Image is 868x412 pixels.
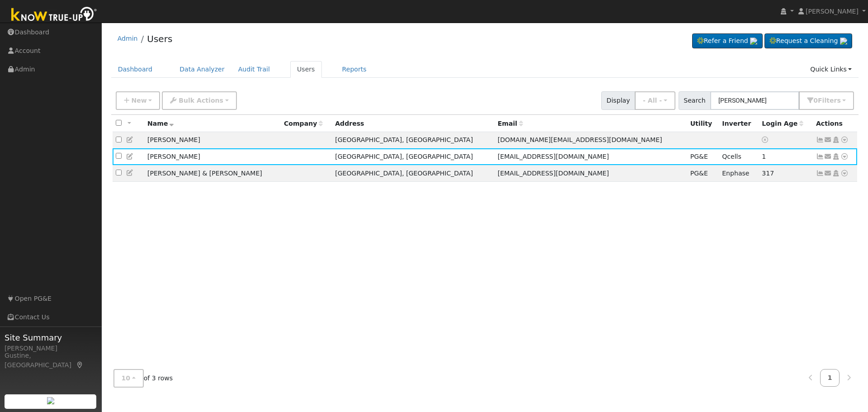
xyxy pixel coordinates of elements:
[162,91,236,110] button: Bulk Actions
[840,152,849,161] a: Other actions
[840,135,849,145] a: Other actions
[76,361,84,369] a: Map
[47,397,54,404] img: retrieve
[147,33,172,44] a: Users
[335,119,491,128] div: Address
[690,153,708,160] span: PG&E
[710,91,799,110] input: Search
[750,38,757,45] img: retrieve
[803,61,859,78] a: Quick Links
[690,170,708,177] span: PG&E
[498,120,523,127] span: Email
[144,148,281,165] td: [PERSON_NAME]
[762,120,803,127] span: Days since last login
[5,331,97,344] span: Site Summary
[820,369,840,387] a: 1
[332,132,495,149] td: [GEOGRAPHIC_DATA], [GEOGRAPHIC_DATA]
[7,5,102,25] img: Know True-Up
[816,119,854,128] div: Actions
[290,61,322,78] a: Users
[832,170,840,177] a: Login As
[601,91,635,110] span: Display
[147,120,174,127] span: Name
[498,136,662,143] span: [DOMAIN_NAME][EMAIL_ADDRESS][DOMAIN_NAME]
[5,351,97,370] div: Gustine, [GEOGRAPHIC_DATA]
[722,119,755,128] div: Inverter
[816,136,824,143] a: Not connected
[824,152,832,161] a: andrewhawj@gmail.com
[498,170,609,177] span: [EMAIL_ADDRESS][DOMAIN_NAME]
[144,132,281,149] td: [PERSON_NAME]
[832,136,840,143] a: Login As
[118,35,138,42] a: Admin
[824,169,832,178] a: drew1luv@gmail.com
[840,38,847,45] img: retrieve
[837,97,840,104] span: s
[762,153,766,160] span: 08/20/2025 8:23:06 PM
[231,61,277,78] a: Audit Trail
[5,344,97,353] div: [PERSON_NAME]
[816,153,824,160] a: Show Graph
[806,8,859,15] span: [PERSON_NAME]
[722,153,741,160] span: Qcells
[799,91,854,110] button: 0Filters
[840,169,849,178] a: Other actions
[179,97,223,104] span: Bulk Actions
[679,91,711,110] span: Search
[832,153,840,160] a: Login As
[635,91,675,110] button: - All -
[113,369,173,388] span: of 3 rows
[824,135,832,145] a: mirepoix.com@gmail.com
[722,170,749,177] span: Enphase
[122,374,131,382] span: 10
[113,369,144,388] button: 10
[498,153,609,160] span: [EMAIL_ADDRESS][DOMAIN_NAME]
[111,61,160,78] a: Dashboard
[332,148,495,165] td: [GEOGRAPHIC_DATA], [GEOGRAPHIC_DATA]
[692,33,763,49] a: Refer a Friend
[818,97,841,104] span: Filter
[816,170,824,177] a: Show Graph
[116,91,160,110] button: New
[126,169,134,176] a: Edit User
[332,165,495,182] td: [GEOGRAPHIC_DATA], [GEOGRAPHIC_DATA]
[762,136,770,143] a: No login access
[335,61,373,78] a: Reports
[173,61,231,78] a: Data Analyzer
[126,153,134,160] a: Edit User
[764,33,852,49] a: Request a Cleaning
[131,97,146,104] span: New
[690,119,716,128] div: Utility
[284,120,323,127] span: Company name
[126,136,134,143] a: Edit User
[144,165,281,182] td: [PERSON_NAME] & [PERSON_NAME]
[762,170,774,177] span: 10/08/2024 12:17:13 AM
